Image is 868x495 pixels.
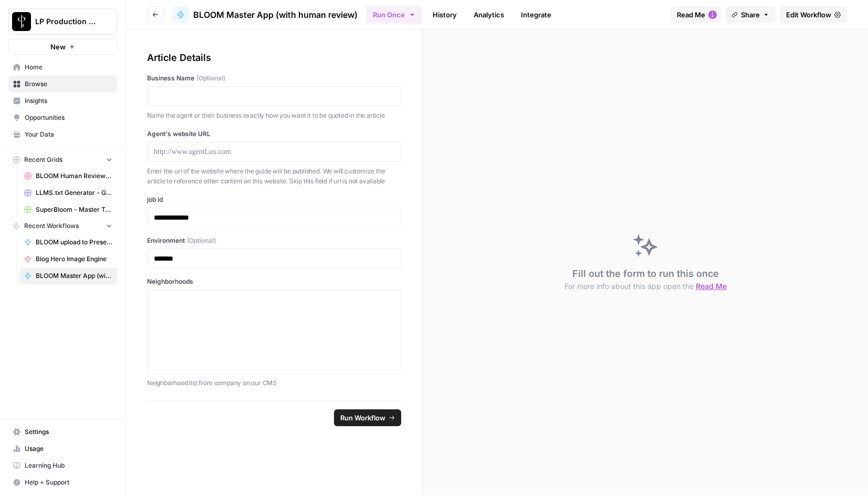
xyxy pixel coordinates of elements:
[25,113,112,122] span: Opportunities
[19,168,117,184] a: BLOOM Human Review (ver2)
[147,195,401,204] label: job id
[340,412,385,423] span: Run Workflow
[25,461,112,470] span: Learning Hub
[426,6,463,23] a: History
[19,267,117,284] a: BLOOM Master App (with human review)
[8,218,117,234] button: Recent Workflows
[196,74,225,83] span: (Optional)
[147,277,401,286] label: Neighborhoods
[8,59,117,76] a: Home
[8,474,117,491] button: Help + Support
[19,184,117,201] a: LLMS.txt Generator - Grid
[36,254,112,264] span: Blog Hero Image Engine
[36,171,112,181] span: BLOOM Human Review (ver2)
[8,424,117,440] a: Settings
[147,110,401,121] p: Name the agent or their business exactly how you want it to be quoted in the article
[147,129,401,139] label: Agent's website URL
[8,440,117,457] a: Usage
[366,6,422,24] button: Run Once
[24,221,79,231] span: Recent Workflows
[172,6,358,23] a: BLOOM Master App (with human review)
[515,6,558,23] a: Integrate
[8,92,117,109] a: Insights
[12,12,31,31] img: LP Production Workloads Logo
[8,109,117,126] a: Opportunities
[467,6,510,23] a: Analytics
[8,126,117,143] a: Your Data
[696,282,727,291] span: Read Me
[24,155,62,164] span: Recent Grids
[193,8,358,21] span: BLOOM Master App (with human review)
[147,236,401,245] label: Environment
[564,266,727,292] div: Fill out the form to run this once
[147,378,401,388] p: Neighborhood list from company on our CMS
[725,6,776,23] button: Share
[25,63,112,72] span: Home
[147,166,401,187] p: Enter the url of the website where the guide will be published. We will customize the article to ...
[677,9,705,20] span: Read Me
[8,39,117,55] button: New
[36,238,112,247] span: BLOOM upload to Presence (after Human Review)
[25,96,112,106] span: Insights
[19,251,117,267] a: Blog Hero Image Engine
[25,427,112,437] span: Settings
[334,409,401,426] button: Run Workflow
[50,42,66,52] span: New
[741,9,760,20] span: Share
[36,271,112,281] span: BLOOM Master App (with human review)
[8,8,117,35] button: Workspace: LP Production Workloads
[19,201,117,218] a: SuperBloom - Master Topic List
[147,74,401,83] label: Business Name
[187,236,216,245] span: (Optional)
[147,50,401,65] div: Article Details
[25,478,112,487] span: Help + Support
[786,9,831,20] span: Edit Workflow
[25,130,112,139] span: Your Data
[671,6,721,23] button: Read Me
[36,188,112,198] span: LLMS.txt Generator - Grid
[35,16,99,27] span: LP Production Workloads
[36,205,112,214] span: SuperBloom - Master Topic List
[19,234,117,251] a: BLOOM upload to Presence (after Human Review)
[8,152,117,168] button: Recent Grids
[25,444,112,453] span: Usage
[564,281,727,292] button: For more info about this app open the Read Me
[8,457,117,474] a: Learning Hub
[25,79,112,89] span: Browse
[8,76,117,92] a: Browse
[780,6,847,23] a: Edit Workflow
